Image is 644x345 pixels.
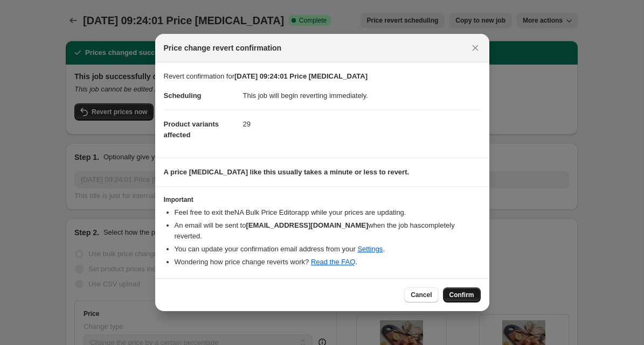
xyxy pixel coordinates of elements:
span: Confirm [449,291,474,299]
li: You can update your confirmation email address from your . [175,244,481,255]
span: Scheduling [164,91,202,100]
p: Revert confirmation for [164,71,481,82]
button: Cancel [404,287,438,302]
dd: 29 [243,110,481,138]
span: Product variants affected [164,120,219,139]
li: An email will be sent to when the job has completely reverted . [175,220,481,242]
a: Read the FAQ [311,258,355,266]
span: Price change revert confirmation [164,43,282,53]
b: A price [MEDICAL_DATA] like this usually takes a minute or less to revert. [164,168,410,176]
b: [EMAIL_ADDRESS][DOMAIN_NAME] [246,221,368,229]
h3: Important [164,195,481,204]
li: Wondering how price change reverts work? . [175,257,481,267]
span: Cancel [411,291,432,299]
b: [DATE] 09:24:01 Price [MEDICAL_DATA] [234,72,368,80]
dd: This job will begin reverting immediately. [243,82,481,110]
a: Settings [357,245,383,253]
li: Feel free to exit the NA Bulk Price Editor app while your prices are updating. [175,207,481,218]
button: Close [468,40,483,55]
button: Confirm [443,287,481,302]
